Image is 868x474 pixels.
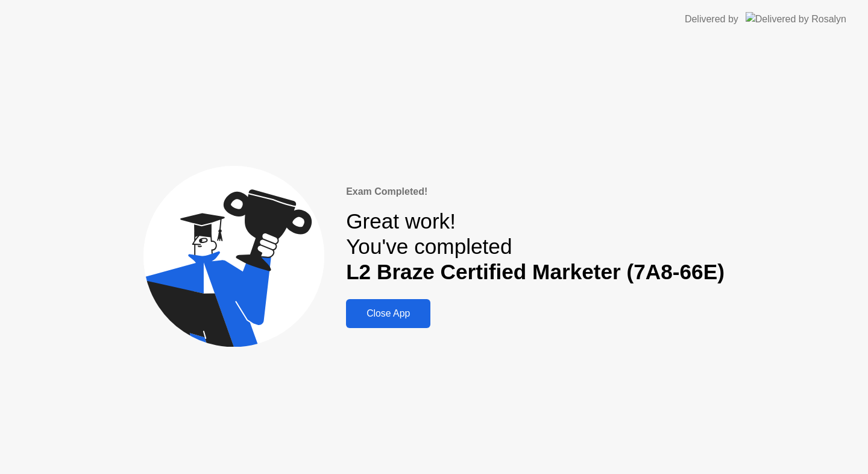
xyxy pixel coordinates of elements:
[346,299,430,328] button: Close App
[346,260,725,283] b: L2 Braze Certified Marketer (7A8-66E)
[350,308,427,319] div: Close App
[746,12,846,26] img: Delivered by Rosalyn
[685,12,738,27] div: Delivered by
[346,185,725,199] div: Exam Completed!
[346,209,725,285] div: Great work! You've completed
